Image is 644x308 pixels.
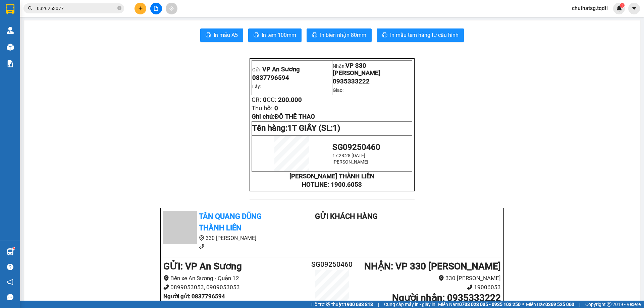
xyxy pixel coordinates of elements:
span: | [378,301,379,308]
img: solution-icon [7,60,14,67]
span: 0837796594 [252,74,289,81]
span: ĐỒ THỂ THAO [274,113,315,120]
b: NHẬN : VP 330 [PERSON_NAME] [364,261,501,272]
span: Thu hộ: [252,105,273,112]
span: environment [199,235,204,241]
span: In mẫu A5 [214,31,238,39]
img: warehouse-icon [7,27,14,34]
span: SG09250460 [332,142,380,152]
span: close-circle [117,6,121,10]
b: Tân Quang Dũng Thành Liên [199,212,262,232]
button: caret-down [628,3,640,14]
span: environment [438,275,444,281]
span: phone [199,244,204,249]
span: 200.000 [278,96,302,104]
span: Hỗ trợ kỹ thuật: [311,301,373,308]
b: Người gửi : 0837796594 [163,293,225,300]
strong: HOTLINE: 1900.6053 [302,181,362,188]
span: 0935333222 [333,78,370,85]
b: GỬI : VP An Sương [163,261,242,272]
h2: SG09250460 [304,259,360,270]
strong: 1900 633 818 [344,302,373,307]
span: close-circle [117,5,121,12]
sup: 1 [620,3,625,8]
span: 1) [333,123,340,133]
span: phone [467,284,473,290]
span: question-circle [7,264,13,270]
span: printer [382,32,387,39]
img: icon-new-feature [616,5,622,11]
strong: 0369 525 060 [545,302,574,307]
button: printerIn mẫu A5 [200,28,243,42]
span: 17:28:28 [DATE] [332,153,365,158]
input: Tìm tên, số ĐT hoặc mã đơn [37,5,116,12]
span: 0 [263,96,267,104]
span: Miền Bắc [526,301,574,308]
button: plus [135,3,146,14]
span: CC: [267,96,276,104]
span: phone [163,284,169,290]
p: Gửi: [252,66,331,73]
li: 19006053 [360,283,501,292]
strong: [PERSON_NAME] THÀNH LIÊN [289,173,374,180]
span: environment [163,275,169,281]
span: caret-down [631,5,637,11]
span: VP 330 [PERSON_NAME] [333,62,380,77]
img: logo-vxr [6,4,14,14]
img: warehouse-icon [7,44,14,51]
span: ⚪️ [522,303,524,306]
span: In tem 100mm [262,31,296,39]
span: [PERSON_NAME] [332,159,368,165]
span: VP An Sương [262,66,300,73]
span: aim [169,6,174,11]
span: search [28,6,33,11]
span: In biên nhận 80mm [320,31,366,39]
span: Ghi chú: [252,113,315,120]
span: In mẫu tem hàng tự cấu hình [390,31,459,39]
b: Người nhận : 0935333222 [392,292,501,303]
span: printer [312,32,317,39]
span: Giao: [333,87,343,93]
span: notification [7,279,13,285]
span: Tên hàng: [252,123,340,133]
p: Nhận: [333,62,412,77]
span: Lấy: [252,84,261,89]
span: | [579,301,580,308]
button: printerIn mẫu tem hàng tự cấu hình [377,28,464,42]
button: printerIn biên nhận 80mm [307,28,372,42]
span: 1 [621,3,623,8]
span: Cung cấp máy in - giấy in: [384,301,436,308]
li: 330 [PERSON_NAME] [163,234,288,242]
span: printer [254,32,259,39]
li: 0899053053, 0909053053 [163,283,304,292]
span: copyright [607,302,611,307]
b: Gửi khách hàng [315,212,378,221]
span: 1T GIẤY (SL: [287,123,340,133]
strong: 0708 023 035 - 0935 103 250 [459,302,521,307]
img: warehouse-icon [7,248,14,255]
button: aim [166,3,177,14]
li: 330 [PERSON_NAME] [360,274,501,283]
sup: 1 [13,247,15,249]
span: 0 [274,105,278,112]
li: Bến xe An Sương - Quận 12 [163,274,304,283]
button: printerIn tem 100mm [248,28,302,42]
span: Miền Nam [438,301,521,308]
button: file-add [150,3,162,14]
span: CR: [252,96,261,104]
span: file-add [154,6,158,11]
span: message [7,294,13,300]
span: plus [138,6,143,11]
span: chuthatsg.tqdtl [567,4,613,12]
span: printer [206,32,211,39]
